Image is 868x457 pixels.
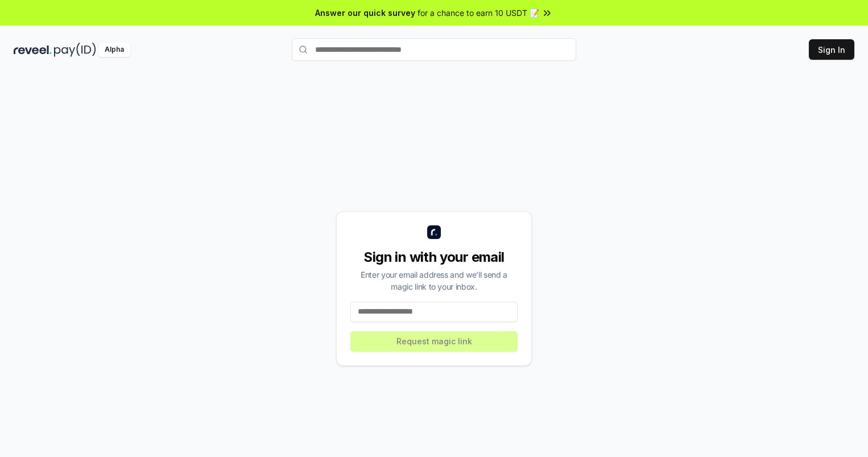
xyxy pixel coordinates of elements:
button: Sign In [809,39,854,60]
span: for a chance to earn 10 USDT 📝 [418,7,539,19]
span: Answer our quick survey [315,7,415,19]
div: Alpha [98,43,130,57]
img: logo_small [427,225,441,239]
div: Sign in with your email [350,248,518,266]
img: pay_id [54,43,96,57]
img: reveel_dark [14,43,52,57]
div: Enter your email address and we’ll send a magic link to your inbox. [350,269,518,293]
